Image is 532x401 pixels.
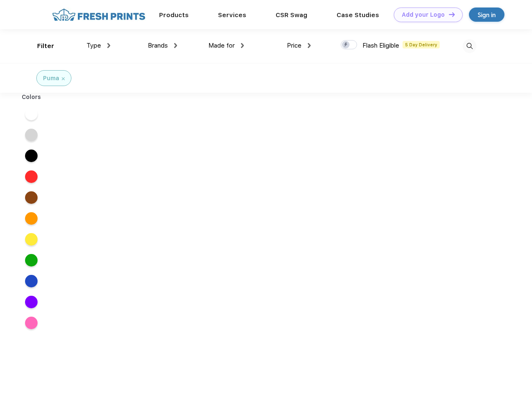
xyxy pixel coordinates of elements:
[478,10,496,20] div: Sign in
[37,41,54,51] div: Filter
[107,43,110,48] img: dropdown.png
[362,42,399,49] span: Flash Eligible
[449,12,455,17] img: DT
[463,39,476,53] img: desktop_search.svg
[174,43,177,48] img: dropdown.png
[208,42,235,49] span: Made for
[148,42,168,49] span: Brands
[276,11,307,19] a: CSR Swag
[43,74,59,83] div: Puma
[15,93,48,102] div: Colors
[308,43,311,48] img: dropdown.png
[469,8,504,22] a: Sign in
[403,41,440,48] span: 5 Day Delivery
[402,11,445,18] div: Add your Logo
[86,42,101,49] span: Type
[50,8,148,22] img: fo%20logo%202.webp
[287,42,301,49] span: Price
[241,43,244,48] img: dropdown.png
[218,11,246,19] a: Services
[159,11,189,19] a: Products
[62,77,65,80] img: filter_cancel.svg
